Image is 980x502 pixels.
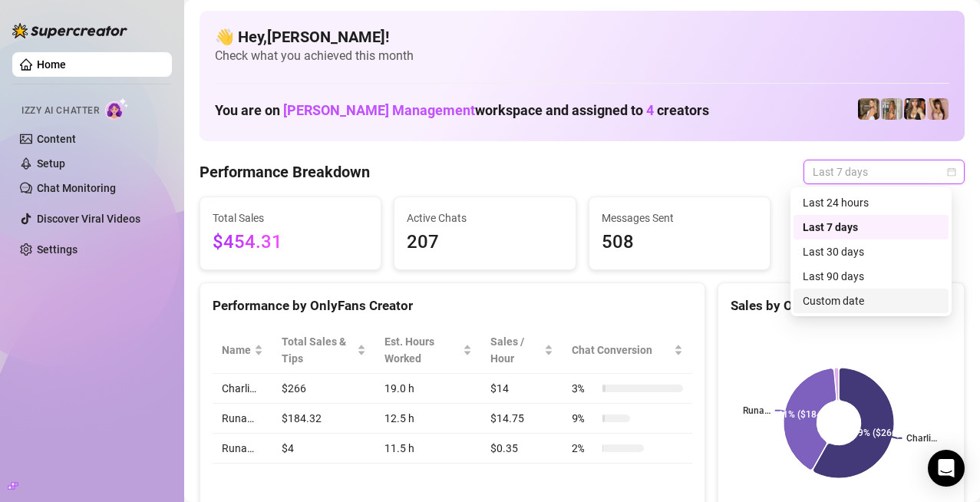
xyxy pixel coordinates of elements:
[904,98,926,120] img: Runa
[215,26,949,48] h4: 👋 Hey, [PERSON_NAME] !
[646,102,654,118] span: 4
[481,327,563,374] th: Sales / Hour
[563,327,692,374] th: Chat Conversion
[200,161,370,183] h4: Performance Breakdown
[213,296,692,316] div: Performance by OnlyFans Creator
[37,133,76,145] a: Content
[213,327,272,374] th: Name
[213,228,368,257] span: $454.31
[21,104,99,118] span: Izzy AI Chatter
[572,342,671,358] span: Chat Conversion
[213,434,272,464] td: Runa…
[213,210,368,226] span: Total Sales
[481,434,563,464] td: $0.35
[794,215,949,239] div: Last 7 days
[803,194,939,211] div: Last 24 hours
[272,434,375,464] td: $4
[37,213,140,225] a: Discover Viral Videos
[375,434,481,464] td: 11.5 h
[602,228,757,257] span: 508
[794,239,949,264] div: Last 30 days
[215,48,949,64] span: Check what you achieved this month
[272,404,375,434] td: $184.32
[803,292,939,309] div: Custom date
[213,374,272,404] td: Charli…
[407,228,563,257] span: 207
[407,210,563,226] span: Active Chats
[375,374,481,404] td: 19.0 h
[12,23,127,38] img: logo-BBDzfeDw.svg
[222,342,251,358] span: Name
[37,58,66,71] a: Home
[481,374,563,404] td: $14
[881,98,902,120] img: Sav
[481,404,563,434] td: $14.75
[743,405,770,416] text: Runa…
[731,296,952,316] div: Sales by OnlyFans Creator
[490,333,542,367] span: Sales / Hour
[813,160,955,183] span: Last 7 days
[572,440,596,457] span: 2 %
[602,210,757,226] span: Messages Sent
[803,268,939,285] div: Last 90 days
[375,404,481,434] td: 12.5 h
[37,243,78,256] a: Settings
[213,404,272,434] td: Runa…
[858,98,879,120] img: Charli
[37,157,65,170] a: Setup
[572,380,596,397] span: 3 %
[37,182,116,194] a: Chat Monitoring
[384,333,460,367] div: Est. Hours Worked
[272,327,375,374] th: Total Sales & Tips
[215,102,709,119] h1: You are on workspace and assigned to creators
[272,374,375,404] td: $266
[947,167,956,177] span: calendar
[803,243,939,260] div: Last 30 days
[907,433,938,444] text: Charli…
[105,97,129,120] img: AI Chatter
[283,102,475,118] span: [PERSON_NAME] Management
[572,410,596,427] span: 9 %
[928,450,965,487] div: Open Intercom Messenger
[927,98,949,120] img: Runa
[8,481,18,491] span: build
[803,219,939,236] div: Last 7 days
[794,289,949,313] div: Custom date
[794,190,949,215] div: Last 24 hours
[794,264,949,289] div: Last 90 days
[282,333,354,367] span: Total Sales & Tips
